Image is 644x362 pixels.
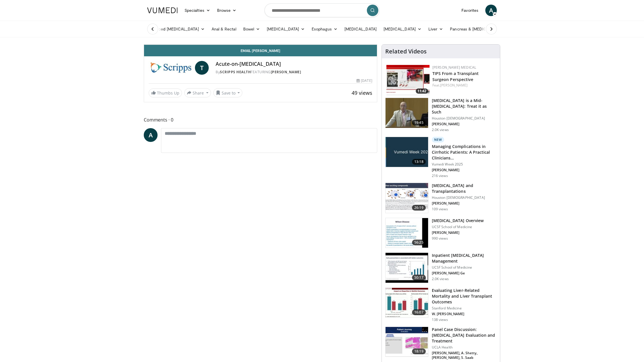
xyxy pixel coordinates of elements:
[432,116,497,121] p: Houston [DEMOGRAPHIC_DATA]
[240,23,263,35] a: Bowel
[380,23,425,35] a: [MEDICAL_DATA]
[385,253,497,283] a: 50:17 Inpatient [MEDICAL_DATA] Management UCSF School of Medicine [PERSON_NAME] Ge 2.0K views
[341,23,380,35] a: [MEDICAL_DATA]
[432,327,497,344] h3: Panel Case Discussion: [MEDICAL_DATA] Evaluation and Treatment
[213,88,243,97] button: Save to
[432,183,497,194] h3: [MEDICAL_DATA] and Transplantations
[432,128,449,132] p: 2.0K views
[440,83,467,88] a: [PERSON_NAME]
[432,65,476,70] a: [PERSON_NAME] Medical
[386,98,428,128] img: 747e94ab-1cae-4bba-8046-755ed87a7908.150x105_q85_crop-smart_upscale.jpg
[432,265,497,270] p: UCSF School of Medicine
[386,137,428,167] img: b79064c7-a40b-4262-95d7-e83347a42cae.jpg.150x105_q85_crop-smart_upscale.jpg
[432,71,479,82] a: TIPS From a Transplant Surgeon Perspective
[386,183,428,213] img: 8ff36d68-c5b4-45d1-8238-b4e55942bc01.150x105_q85_crop-smart_upscale.jpg
[144,116,377,124] span: Comments 0
[263,23,308,35] a: [MEDICAL_DATA]
[432,306,497,311] p: Stanford Medicine
[432,207,448,211] p: 109 views
[271,70,301,74] a: [PERSON_NAME]
[264,3,379,17] input: Search topics, interventions
[432,195,497,200] p: Houston [DEMOGRAPHIC_DATA]
[432,162,497,167] p: Vumedi Week 2025
[432,122,497,126] p: [PERSON_NAME]
[386,65,430,95] img: 4003d3dc-4d84-4588-a4af-bb6b84f49ae6.150x105_q85_crop-smart_upscale.jpg
[432,288,497,305] h3: Evaluating Liver-Related Mortality and Liver Transplant Outcomes
[352,89,372,96] span: 49 views
[195,61,209,75] a: T
[308,23,341,35] a: Esophagus
[412,205,426,211] span: 26:19
[416,88,428,94] span: 11:42
[385,137,497,178] a: 13:18 New Managing Complications in Cirrhotic Patients: A Practical Clinicians… Vumedi Week 2025 ...
[412,309,426,315] span: 16:07
[385,48,427,55] h4: Related Videos
[432,236,448,241] p: 990 views
[214,5,240,16] a: Browse
[432,277,449,281] p: 2.0K views
[432,168,497,172] p: [PERSON_NAME]
[432,144,497,161] h3: Managing Complications in Cirrhotic Patients: A Practical Clinicians…
[220,70,251,74] a: Scripps Health
[386,288,428,318] img: 0f477601-6a8c-410c-ad90-2d4ec48ae85a.150x105_q85_crop-smart_upscale.jpg
[385,183,497,213] a: 26:19 [MEDICAL_DATA] and Transplantations Houston [DEMOGRAPHIC_DATA] [PERSON_NAME] 109 views
[208,23,240,35] a: Anal & Rectal
[485,5,497,16] a: A
[432,351,497,360] p: [PERSON_NAME], A. Shetty, [PERSON_NAME], S. Saab
[147,7,178,13] img: VuMedi Logo
[144,23,208,35] a: Advanced [MEDICAL_DATA]
[184,88,211,97] button: Share
[432,225,484,229] p: UCSF School of Medicine
[385,98,497,132] a: 19:45 [MEDICAL_DATA] is a Mid-[MEDICAL_DATA]: Treat it as Such Houston [DEMOGRAPHIC_DATA] [PERSON...
[432,345,497,350] p: UCLA Health
[412,159,426,165] span: 13:18
[432,230,484,235] p: [PERSON_NAME]
[412,240,426,245] span: 56:25
[412,348,426,354] span: 18:19
[149,88,182,97] a: Thumbs Up
[149,61,193,75] img: Scripps Health
[181,5,214,16] a: Specialties
[412,120,426,126] span: 19:45
[446,23,514,35] a: Pancreas & [MEDICAL_DATA]
[385,288,497,322] a: 16:07 Evaluating Liver-Related Mortality and Liver Transplant Outcomes Stanford Medicine W. [PERS...
[432,174,448,178] p: 216 views
[432,83,495,88] div: Feat.
[432,137,444,143] p: New
[432,201,497,206] p: [PERSON_NAME]
[216,70,372,75] div: By FEATURING
[432,253,497,264] h3: Inpatient [MEDICAL_DATA] Management
[144,128,158,142] a: A
[425,23,446,35] a: Liver
[412,275,426,280] span: 50:17
[386,65,430,95] a: 11:42
[432,218,484,224] h3: [MEDICAL_DATA] Overview
[216,61,372,67] h4: Acute-on-[MEDICAL_DATA]
[432,271,497,276] p: [PERSON_NAME] Ge
[458,5,482,16] a: Favorites
[432,98,497,115] h3: [MEDICAL_DATA] is a Mid-[MEDICAL_DATA]: Treat it as Such
[386,327,428,357] img: 34bb0346-d279-4437-9b2c-ab8b102c2f58.150x105_q85_crop-smart_upscale.jpg
[144,45,377,56] a: Email [PERSON_NAME]
[356,78,372,83] div: [DATE]
[386,253,428,283] img: 85de9c8c-82c0-493b-9555-bcef3c5f6365.150x105_q85_crop-smart_upscale.jpg
[386,218,428,248] img: 77208a6b-4a18-4c98-9158-6257ef2e2591.150x105_q85_crop-smart_upscale.jpg
[385,218,497,248] a: 56:25 [MEDICAL_DATA] Overview UCSF School of Medicine [PERSON_NAME] 990 views
[432,312,497,316] p: W. [PERSON_NAME]
[432,317,448,322] p: 138 views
